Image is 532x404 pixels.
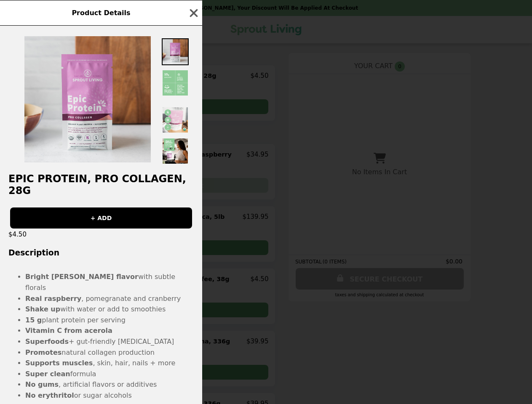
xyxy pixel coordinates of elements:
[24,36,151,162] img: Default Title
[25,316,126,324] span: plant protein per serving
[25,390,194,401] li: or sugar alcohols
[25,327,112,335] strong: Vitamin C from acerola
[25,305,60,313] strong: Shake up
[162,106,189,133] img: Thumbnail 4
[10,207,192,229] button: + ADD
[25,273,138,281] b: Bright [PERSON_NAME] flavor
[162,38,189,65] img: Thumbnail 1
[25,336,194,347] li: + gut-friendly [MEDICAL_DATA]
[25,380,157,388] span: , artificial flavors or additives
[25,293,194,304] li: , pomegranate and cranberry
[25,370,96,378] span: formula
[25,370,70,378] strong: Super clean
[72,9,130,17] span: Product Details
[25,338,69,346] b: Superfoods
[25,358,194,369] li: , skin, hair, nails + more
[25,316,42,324] strong: 15 g
[162,101,189,102] img: Thumbnail 3
[25,305,166,313] span: with water or add to smoothies
[25,347,194,358] li: natural collagen production
[25,348,61,356] strong: Promotes
[162,69,189,96] img: Thumbnail 2
[25,271,194,293] li: with subtle florals
[162,138,189,165] img: Thumbnail 5
[25,391,74,399] b: No erythritol
[25,380,59,388] strong: No gums
[25,359,93,367] strong: Supports muscles
[25,295,81,303] strong: Real raspberry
